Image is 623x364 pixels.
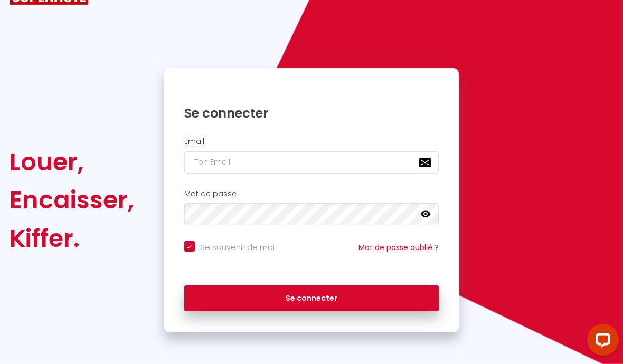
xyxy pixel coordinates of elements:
[184,189,439,198] h2: Mot de passe
[184,137,439,146] h2: Email
[579,320,623,364] iframe: LiveChat chat widget
[358,242,439,253] a: Mot de passe oublié ?
[10,143,134,181] div: Louer,
[10,181,134,219] div: Encaisser,
[184,285,439,312] button: Se connecter
[184,151,439,174] input: Ton Email
[10,219,134,257] div: Kiffer.
[184,105,439,121] h1: Se connecter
